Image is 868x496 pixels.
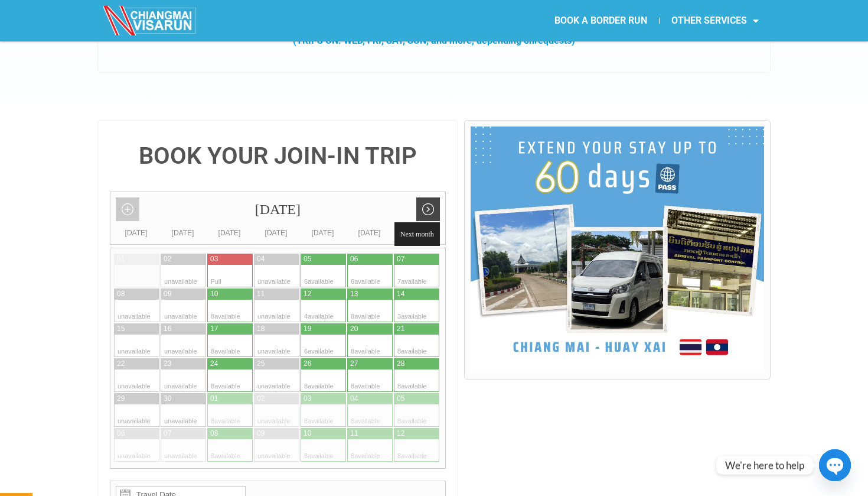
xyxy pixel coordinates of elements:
[164,254,171,264] div: 02
[397,324,404,334] div: 21
[299,227,346,239] div: [DATE]
[346,227,393,239] div: [DATE]
[164,359,171,369] div: 23
[117,359,125,369] div: 22
[350,394,358,404] div: 04
[210,289,218,299] div: 10
[210,324,218,334] div: 17
[304,359,311,369] div: 26
[210,359,218,369] div: 24
[304,289,311,299] div: 12
[110,192,445,227] div: [DATE]
[117,254,125,264] div: 01
[304,429,311,439] div: 10
[350,359,358,369] div: 27
[660,7,771,34] a: OTHER SERVICES
[304,324,311,334] div: 19
[210,254,218,264] div: 03
[397,359,404,369] div: 28
[397,289,404,299] div: 14
[210,429,218,439] div: 08
[350,289,358,299] div: 13
[257,254,265,264] div: 04
[210,394,218,404] div: 01
[206,227,253,239] div: [DATE]
[117,324,125,334] div: 15
[350,324,358,334] div: 20
[164,289,171,299] div: 09
[253,227,299,239] div: [DATE]
[397,254,404,264] div: 07
[117,429,125,439] div: 06
[257,429,265,439] div: 09
[394,222,440,246] span: Next month
[113,227,159,239] div: [DATE]
[397,429,404,439] div: 12
[304,394,311,404] div: 03
[257,324,265,334] div: 18
[350,429,358,439] div: 11
[159,227,206,239] div: [DATE]
[117,289,125,299] div: 08
[350,254,358,264] div: 06
[164,324,171,334] div: 16
[164,394,171,404] div: 30
[434,7,771,34] nav: Menu
[257,394,265,404] div: 02
[257,359,265,369] div: 25
[304,254,311,264] div: 05
[393,227,439,239] div: [DATE]
[257,289,265,299] div: 11
[416,197,440,221] a: Next month
[543,7,659,34] a: BOOK A BORDER RUN
[110,144,446,168] h4: BOOK YOUR JOIN-IN TRIP
[117,394,125,404] div: 29
[397,394,404,404] div: 05
[164,429,171,439] div: 07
